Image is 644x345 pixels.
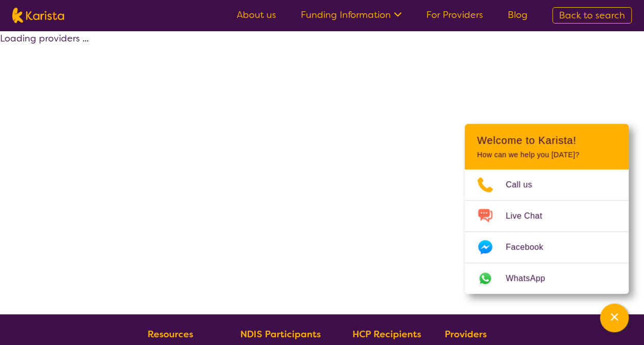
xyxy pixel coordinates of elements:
b: Providers [445,328,487,340]
span: WhatsApp [506,271,557,286]
div: Channel Menu [465,124,629,294]
a: Web link opens in a new tab. [465,263,629,294]
a: Blog [508,9,528,21]
span: Live Chat [506,208,554,224]
span: Facebook [506,240,555,255]
img: Karista logo [12,8,64,23]
a: Funding Information [301,9,402,21]
b: HCP Recipients [352,328,421,340]
h2: Welcome to Karista! [477,134,616,146]
p: How can we help you [DATE]? [477,150,616,159]
button: Channel Menu [600,304,629,332]
b: NDIS Participants [240,328,321,340]
b: Resources [148,328,193,340]
span: Back to search [559,9,625,21]
span: Call us [506,177,545,192]
ul: Choose channel [465,169,629,294]
a: For Providers [426,9,483,21]
a: Back to search [552,7,632,24]
a: About us [237,9,276,21]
